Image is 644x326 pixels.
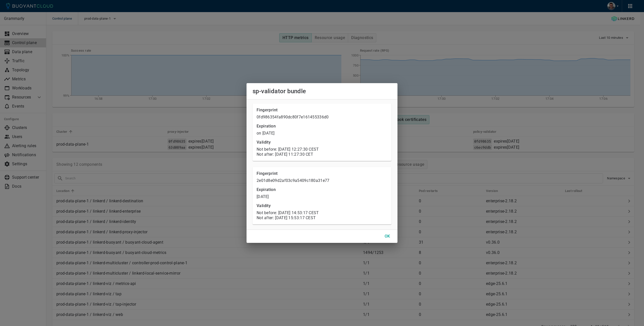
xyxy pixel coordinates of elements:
p: 0fd986354fa890dc80f7e161455336d0 [257,115,387,120]
span: Tue, 13 Feb 2052 10:27:30 UTC [275,152,313,157]
h4: Expiration [257,122,387,129]
h4: Validity [257,138,387,145]
h4: Fingerprint [257,171,387,176]
p: Not after: [257,215,387,220]
span: Sun, 24 Aug 2025 12:53:17 UTC [278,210,319,215]
p: Not before: [257,210,387,215]
relative-time: on [DATE] [257,131,275,136]
p: 2e01d8e09d2af03c9a5409c180a31e77 [257,178,387,183]
p: Not before: [257,147,387,152]
h4: Expiration [257,185,387,192]
h4: Fingerprint [257,108,387,113]
h4: Validity [257,201,387,208]
button: OK [379,232,395,241]
span: Tue, 23 Sep 2025 13:53:17 UTC [275,215,316,220]
p: Not after: [257,152,387,157]
relative-time: [DATE] [257,194,269,199]
h4: OK [385,234,390,239]
span: Fri, 27 Sep 2024 10:27:30 UTC [278,147,319,152]
span: sp-validator bundle [253,88,306,95]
